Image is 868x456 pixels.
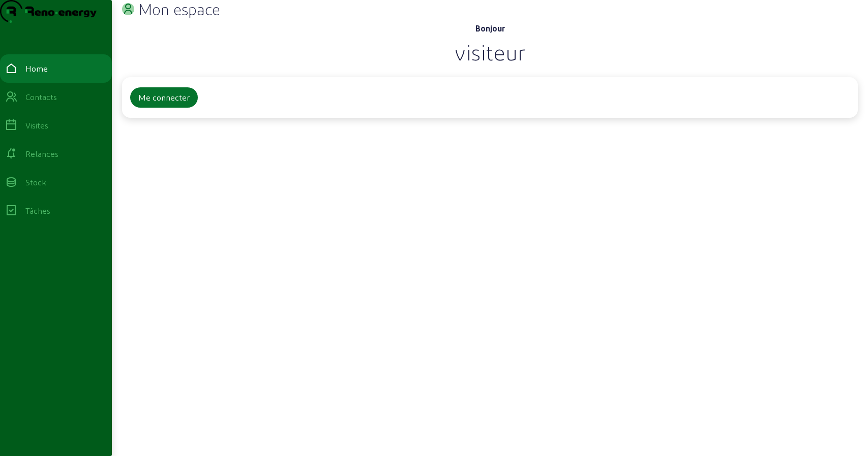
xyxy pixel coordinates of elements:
div: Tâches [25,205,50,217]
div: Visites [25,119,48,132]
div: Home [25,62,48,75]
div: visiteur [122,39,858,65]
div: Me connecter [138,91,190,104]
div: Stock [25,176,46,188]
div: Relances [25,148,58,160]
div: Bonjour [122,22,858,35]
div: Contacts [25,91,57,103]
button: Me connecter [130,87,198,108]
